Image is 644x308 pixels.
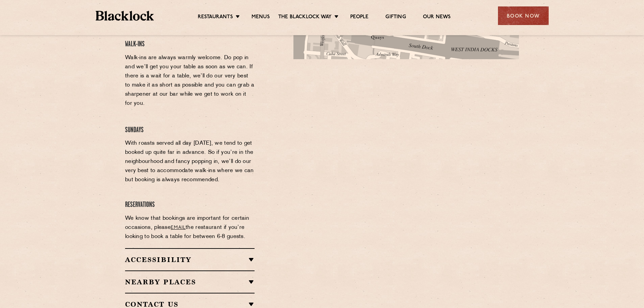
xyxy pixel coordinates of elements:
[350,14,368,21] a: People
[423,14,451,21] a: Our News
[198,14,233,21] a: Restaurants
[125,53,255,108] p: Walk-ins are always warmly welcome. Do pop in and we’ll get you your table as soon as we can. If ...
[125,40,255,49] h4: WALK-INS
[278,14,332,21] a: The Blacklock Way
[125,126,255,135] h4: Sundays
[125,200,255,210] h4: Reservations
[125,139,255,185] p: With roasts served all day [DATE], we tend to get booked up quite far in advance. So if you’re in...
[125,256,255,264] h2: Accessibility
[252,14,270,21] a: Menus
[171,225,186,230] a: email
[125,278,255,286] h2: Nearby Places
[385,14,406,21] a: Gifting
[125,214,255,241] p: We know that bookings are important for certain occasions, please the restaurant if you’re lookin...
[96,11,154,21] img: BL_Textured_Logo-footer-cropped.svg
[498,6,549,25] div: Book Now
